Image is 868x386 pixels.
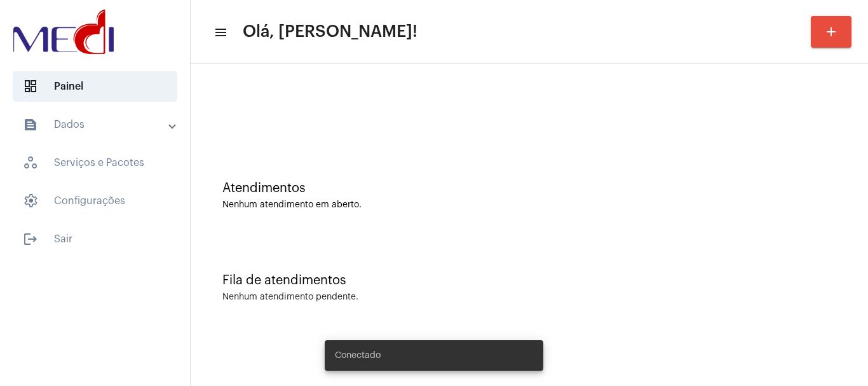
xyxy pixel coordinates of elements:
mat-icon: add [824,24,839,39]
mat-icon: sidenav icon [23,117,38,132]
span: Olá, [PERSON_NAME]! [243,22,417,42]
span: sidenav icon [23,193,38,209]
div: Fila de atendimentos [222,273,836,287]
img: d3a1b5fa-500b-b90f-5a1c-719c20e9830b.png [10,6,117,57]
mat-expansion-panel-header: sidenav iconDados [8,109,190,140]
div: Atendimentos [222,181,836,195]
span: sidenav icon [23,155,38,170]
span: Conectado [335,349,381,362]
mat-icon: sidenav icon [23,231,38,247]
span: Painel [13,71,177,102]
mat-icon: sidenav icon [214,25,226,40]
span: Serviços e Pacotes [13,148,177,178]
span: sidenav icon [23,79,38,94]
span: Configurações [13,186,177,216]
span: Sair [13,224,177,254]
div: Nenhum atendimento pendente. [222,293,358,302]
mat-panel-title: Dados [23,117,170,132]
div: Nenhum atendimento em aberto. [222,200,836,210]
